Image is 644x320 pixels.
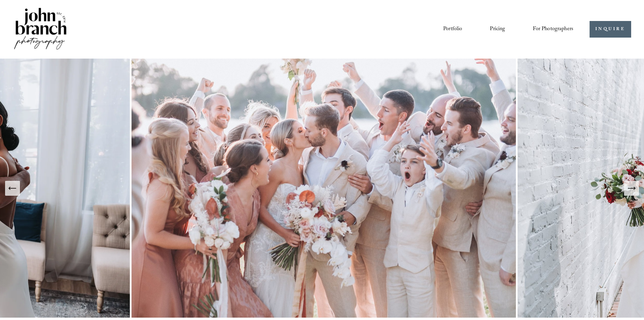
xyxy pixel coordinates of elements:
button: Next Slide [624,181,639,196]
img: A wedding party celebrating outdoors, featuring a bride and groom kissing amidst cheering bridesm... [130,59,518,318]
img: John Branch IV Photography [13,6,68,52]
span: For Photographers [533,24,573,35]
a: Pricing [490,23,505,35]
a: INQUIRE [590,21,631,38]
button: Previous Slide [5,181,20,196]
a: folder dropdown [533,23,573,35]
a: Portfolio [443,23,462,35]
